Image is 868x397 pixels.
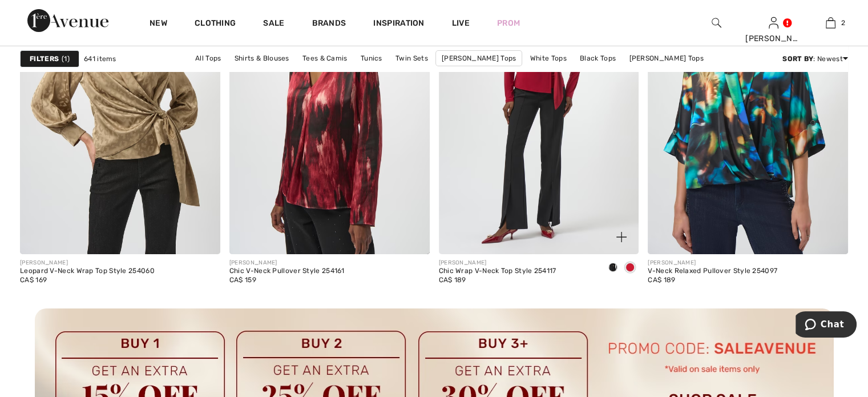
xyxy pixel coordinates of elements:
span: 641 items [84,54,116,64]
div: Chic V-Neck Pullover Style 254161 [229,267,345,275]
div: [PERSON_NAME] [648,259,777,267]
a: Sign In [769,17,778,28]
div: [PERSON_NAME] [745,33,801,45]
a: New [150,18,167,30]
a: Twin Sets [390,51,434,66]
span: CA$ 189 [648,276,675,284]
a: Clothing [195,18,236,30]
a: 2 [802,16,858,30]
img: My Info [769,16,778,30]
a: [PERSON_NAME] Tops [435,50,522,66]
img: search the website [712,16,721,30]
a: Live [452,17,470,29]
a: Sale [263,18,284,30]
span: 2 [841,18,845,28]
strong: Filters [30,54,59,64]
div: V-Neck Relaxed Pullover Style 254097 [648,267,777,275]
a: [PERSON_NAME] Tops [623,51,709,66]
a: Black Tops [574,51,621,66]
div: : Newest [782,54,848,64]
span: CA$ 169 [20,276,47,284]
img: My Bag [826,16,835,30]
span: Inspiration [373,18,424,30]
a: Shirts & Blouses [229,51,295,66]
div: Black [604,259,621,278]
a: Prom [497,17,520,29]
div: [PERSON_NAME] [20,259,155,267]
div: Leopard V-Neck Wrap Top Style 254060 [20,267,155,275]
a: Tunics [355,51,388,66]
a: All Tops [189,51,227,66]
div: [PERSON_NAME] [439,259,556,267]
span: CA$ 159 [229,276,256,284]
a: White Tops [524,51,572,66]
a: Brands [312,18,346,30]
div: Deep cherry [621,259,639,278]
div: Chic Wrap V-Neck Top Style 254117 [439,267,556,275]
iframe: Opens a widget where you can chat to one of our agents [796,311,857,340]
span: CA$ 189 [439,276,466,284]
strong: Sort By [782,55,813,63]
a: Tees & Camis [297,51,353,66]
img: 1ère Avenue [27,9,108,32]
img: plus_v2.svg [616,232,627,242]
span: 1 [62,54,70,64]
div: [PERSON_NAME] [229,259,345,267]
